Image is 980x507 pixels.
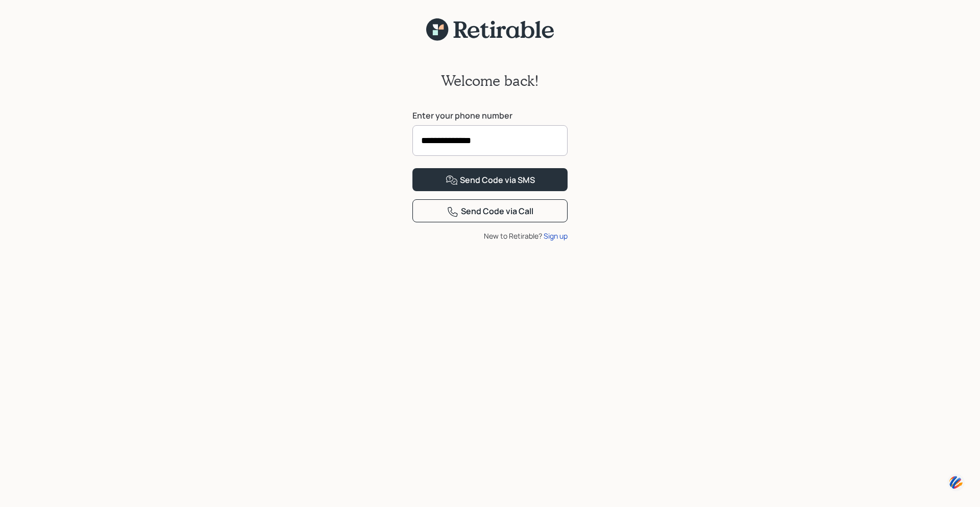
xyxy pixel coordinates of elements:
[412,231,568,241] div: New to Retirable?
[446,174,535,187] div: Send Code via SMS
[947,473,965,492] img: svg+xml;base64,PHN2ZyB3aWR0aD0iNDQiIGhlaWdodD0iNDQiIHZpZXdCb3g9IjAgMCA0NCA0NCIgZmlsbD0ibm9uZSIgeG...
[441,72,539,89] h2: Welcome back!
[412,199,568,222] button: Send Code via Call
[412,110,568,121] label: Enter your phone number
[544,231,568,241] div: Sign up
[412,168,568,191] button: Send Code via SMS
[447,205,533,218] div: Send Code via Call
